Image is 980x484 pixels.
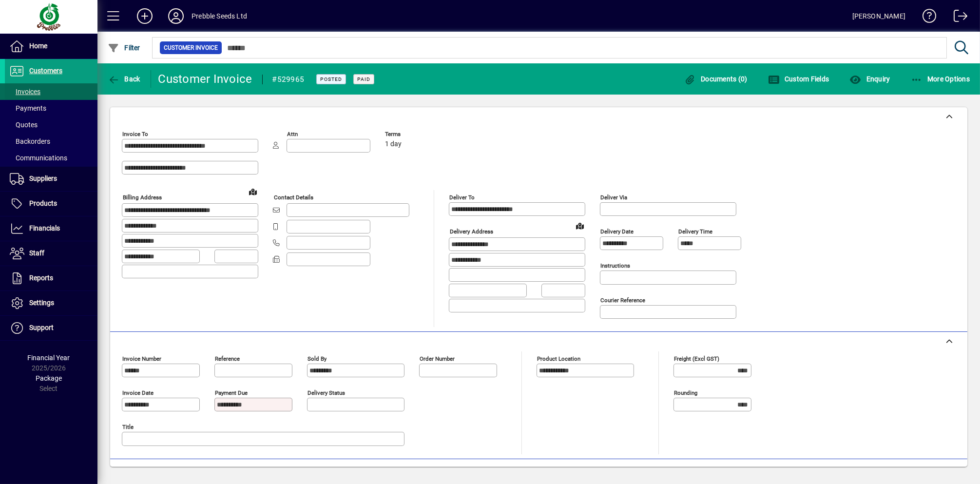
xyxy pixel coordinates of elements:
span: Settings [29,299,54,307]
a: Home [5,34,97,58]
mat-label: Invoice To [122,131,148,137]
a: Payments [5,100,97,116]
span: Posted [320,76,342,82]
span: Terms [385,131,443,137]
span: Paid [357,76,370,82]
span: Products [29,199,57,207]
span: Communications [10,154,67,162]
mat-label: Attn [287,131,298,137]
mat-label: Title [122,424,134,430]
button: Custom Fields [766,70,832,88]
app-page-header-button: Back [97,70,151,88]
div: Prebble Seeds Ltd [192,8,247,24]
mat-label: Delivery date [600,228,634,235]
mat-label: Rounding [674,389,697,396]
mat-label: Payment due [215,389,248,396]
span: Invoices [10,88,40,96]
span: More Options [911,75,970,83]
a: Invoices [5,83,97,100]
span: Support [29,324,54,331]
span: Financial Year [28,354,70,362]
button: More Options [908,70,973,88]
span: Back [108,75,140,83]
a: Products [5,192,97,216]
a: Financials [5,216,97,241]
mat-label: Reference [215,355,240,362]
mat-label: Deliver via [600,194,627,201]
div: [PERSON_NAME] [852,8,905,24]
span: Staff [29,249,44,257]
button: Documents (0) [682,70,750,88]
span: Custom Fields [768,75,829,83]
span: Package [36,374,62,382]
span: Enquiry [849,75,890,83]
a: Knowledge Base [915,2,937,34]
button: Add [129,7,160,25]
span: Home [29,42,47,50]
a: Backorders [5,133,97,150]
button: Back [105,70,143,88]
a: View on map [245,184,261,199]
a: Settings [5,291,97,315]
a: Logout [946,2,968,34]
div: #529965 [272,72,305,87]
button: Filter [105,39,143,57]
span: Suppliers [29,174,57,182]
span: Customers [29,67,62,75]
a: View on map [572,218,588,233]
span: Filter [108,44,140,52]
mat-label: Freight (excl GST) [674,355,719,362]
mat-label: Invoice date [122,389,154,396]
a: Support [5,316,97,340]
button: Profile [160,7,192,25]
a: Communications [5,150,97,166]
mat-label: Instructions [600,262,630,269]
mat-label: Order number [420,355,455,362]
span: 1 day [385,140,402,148]
mat-label: Product location [537,355,580,362]
span: Reports [29,274,53,282]
a: Staff [5,241,97,266]
mat-label: Delivery time [678,228,712,235]
span: Documents (0) [684,75,748,83]
mat-label: Courier Reference [600,297,645,304]
div: Customer Invoice [158,71,252,87]
span: Payments [10,104,46,112]
a: Reports [5,266,97,290]
span: Quotes [10,121,38,129]
mat-label: Invoice number [122,355,161,362]
mat-label: Delivery status [307,389,345,396]
span: Customer Invoice [164,43,218,53]
span: Financials [29,224,60,232]
button: Enquiry [847,70,892,88]
a: Quotes [5,116,97,133]
mat-label: Sold by [307,355,327,362]
mat-label: Deliver To [449,194,475,201]
span: Backorders [10,137,50,145]
a: Suppliers [5,167,97,191]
